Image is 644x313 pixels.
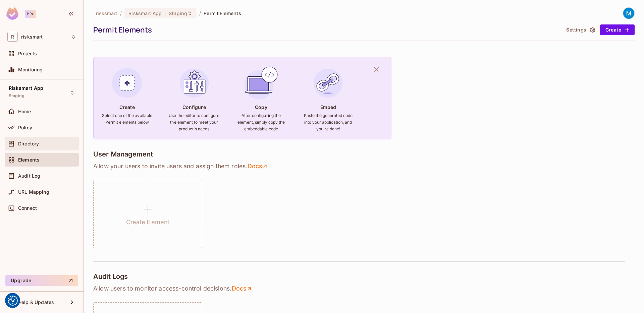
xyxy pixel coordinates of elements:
h1: Create Element [126,217,169,227]
button: Consent Preferences [8,296,18,306]
span: Elements [18,157,40,163]
span: the active workspace [96,10,117,16]
span: Policy [18,125,32,130]
img: Matt Rudd [623,8,634,19]
img: Revisit consent button [8,296,18,306]
li: / [120,10,122,16]
h4: Copy [255,104,267,110]
span: Permit Elements [204,10,241,16]
img: Create Element [109,65,145,101]
span: Directory [18,141,39,146]
span: Risksmart App [128,10,162,16]
span: Staging [169,10,187,16]
img: Configure Element [176,65,212,101]
h4: Configure [182,104,206,110]
span: Monitoring [18,67,43,72]
a: Docs [247,162,268,170]
h4: Embed [320,104,336,110]
span: Workspace: risksmart [21,34,43,40]
button: Settings [563,24,597,35]
h6: After configuring the element, simply copy the embeddable code [235,112,286,132]
button: Create [600,24,635,35]
h6: Use the editor to configure the element to meet your product's needs [169,112,220,132]
div: Pro [25,10,36,18]
h6: Select one of the available Permit elements below [102,112,153,126]
p: Allow users to monitor access-control decisions . [93,285,635,293]
span: URL Mapping [18,189,49,195]
span: R [7,32,18,42]
h4: User Management [93,150,153,158]
h4: Create [119,104,135,110]
span: Projects [18,51,37,56]
h4: Audit Logs [93,272,128,280]
span: Home [18,109,31,114]
p: Allow your users to invite users and assign them roles . [93,162,635,170]
img: Embed Element [310,65,346,101]
button: Upgrade [5,275,78,286]
span: Audit Log [18,173,40,179]
span: Staging [9,93,24,99]
li: / [199,10,201,16]
span: Help & Updates [18,300,54,305]
a: Docs [231,285,253,293]
div: Permit Elements [93,25,560,35]
h6: Paste the generated code into your application, and you're done! [303,112,354,132]
span: Connect [18,205,37,211]
img: SReyMgAAAABJRU5ErkJggg== [6,7,18,20]
span: Risksmart App [9,85,43,91]
img: Copy Element [243,65,279,101]
span: : [164,11,166,16]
